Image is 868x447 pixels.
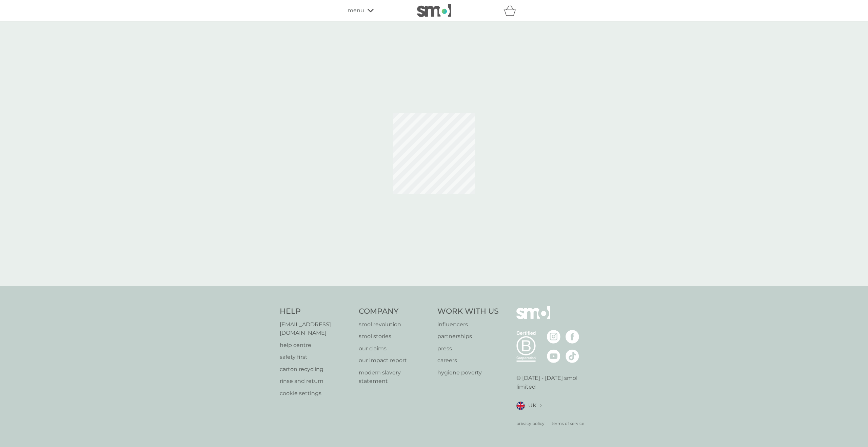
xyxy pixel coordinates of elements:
a: hygiene poverty [437,368,499,377]
a: help centre [280,341,352,350]
a: terms of service [552,420,584,427]
a: rinse and return [280,377,352,386]
a: modern slavery statement [359,368,431,386]
img: UK flag [516,402,525,410]
img: smol [516,306,550,329]
img: visit the smol Tiktok page [566,349,579,363]
a: our claims [359,344,431,353]
span: UK [528,401,536,410]
img: visit the smol Youtube page [547,349,560,363]
a: carton recycling [280,365,352,374]
a: press [437,344,499,353]
a: partnerships [437,332,499,341]
a: influencers [437,320,499,329]
a: privacy policy [516,420,545,427]
a: cookie settings [280,389,352,398]
span: menu [348,6,364,15]
img: visit the smol Instagram page [547,330,560,344]
div: basket [504,4,520,17]
h4: Company [359,306,431,317]
img: visit the smol Facebook page [566,330,579,344]
h4: Help [280,306,352,317]
img: select a new location [540,404,542,408]
a: our impact report [359,356,431,365]
a: [EMAIL_ADDRESS][DOMAIN_NAME] [280,320,352,337]
img: smol [417,4,451,17]
a: safety first [280,353,352,362]
a: smol stories [359,332,431,341]
a: careers [437,356,499,365]
h4: Work With Us [437,306,499,317]
p: © [DATE] - [DATE] smol limited [516,374,589,391]
a: smol revolution [359,320,431,329]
